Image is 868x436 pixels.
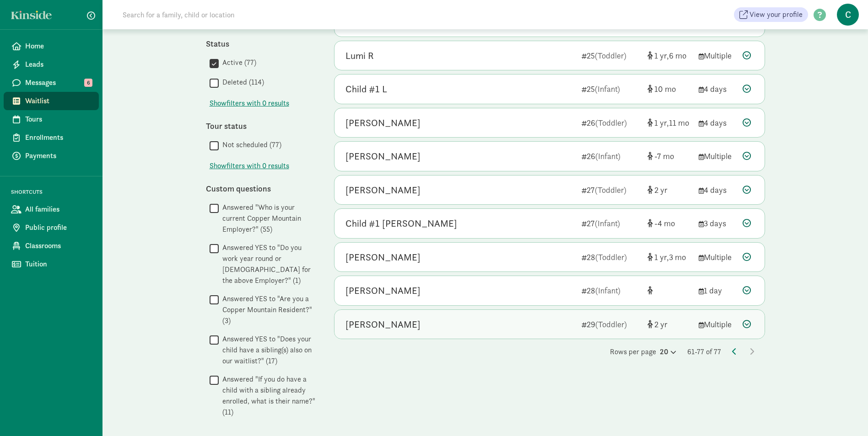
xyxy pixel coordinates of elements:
span: 1 [654,50,669,61]
div: 1 day [699,284,735,297]
span: Waitlist [25,96,92,106]
span: (Toddler) [595,252,627,262]
div: 27 [582,217,640,229]
a: Tuition [4,255,99,273]
label: Answered YES to "Do you work year round or [DEMOGRAPHIC_DATA] for the above Employer?" (1) [219,242,316,286]
a: All families [4,200,99,218]
div: Child #1 L [345,82,387,96]
span: Enrollments [25,132,92,143]
label: Deleted (114) [219,77,264,88]
div: [object Object] [647,83,691,95]
div: 28 [582,284,640,297]
div: Child #1 McEniry [345,216,457,231]
span: 6 [84,79,92,87]
div: Freya Brewer [345,317,421,332]
div: 29 [582,318,640,330]
div: Custom questions [206,182,316,195]
a: Public profile [4,218,99,237]
div: [object Object] [647,49,691,62]
div: Tour status [206,120,316,132]
a: Leads [4,55,99,74]
label: Answered YES to "Does your child have a sibling(s) also on our waitlist?" (17) [219,334,316,367]
div: Multiple [699,49,735,62]
span: Payments [25,150,92,161]
div: Anthony Aidala [345,116,421,130]
button: Showfilters with 0 results [210,98,289,109]
a: Payments [4,147,99,165]
label: Answered "If you do have a child with a sibling already enrolled, what is their name?" (11) [219,374,316,418]
iframe: Chat Widget [822,392,868,436]
span: 2 [654,185,668,195]
span: Public profile [25,222,92,233]
label: Not scheduled (77) [219,139,281,150]
div: Multiple [699,318,735,330]
span: 6 [669,50,686,61]
span: All families [25,204,92,215]
span: Leads [25,59,92,70]
div: 27 [582,184,640,196]
div: 25 [582,49,640,62]
div: Lumi R [345,48,374,63]
span: (Toddler) [595,185,626,195]
span: 10 [654,84,676,94]
span: Tours [25,114,92,125]
span: Tuition [25,259,92,270]
a: Classrooms [4,237,99,255]
button: Showfilters with 0 results [210,160,289,171]
span: 3 [669,252,686,262]
span: -4 [654,218,675,229]
div: Multiple [699,251,735,263]
div: Status [206,37,316,50]
span: (Toddler) [595,50,626,61]
div: 4 days [699,184,735,196]
div: 4 days [699,83,735,95]
div: Amiel Miller [345,250,421,265]
div: 26 [582,117,640,129]
div: Maris Lott [345,283,421,298]
span: 1 [654,252,669,262]
div: 20 [660,346,676,357]
span: Home [25,41,92,52]
div: [object Object] [647,184,691,196]
span: -7 [654,151,674,161]
div: [object Object] [647,217,691,229]
a: Home [4,37,99,55]
div: [object Object] [647,150,691,162]
span: C [837,4,859,26]
label: Active (77) [219,57,256,68]
span: (Infant) [595,218,620,229]
a: Enrollments [4,128,99,147]
div: Baby Sweeney [345,149,421,164]
div: [object Object] [647,318,691,330]
span: 1 [654,117,669,128]
span: Messages [25,77,92,88]
a: View your profile [734,7,808,22]
div: [object Object] [647,284,691,297]
span: (Toddler) [595,319,627,330]
div: Rows per page 61-77 of 77 [334,346,765,357]
div: [object Object] [647,117,691,129]
span: (Infant) [595,151,620,161]
span: 2 [654,319,668,330]
span: 11 [669,117,689,128]
span: View your profile [749,9,803,20]
span: Show filters with 0 results [210,98,289,109]
div: 26 [582,150,640,162]
span: Show filters with 0 results [210,160,289,171]
label: Answered "Who is your current Copper Mountain Employer?" (55) [219,202,316,235]
span: Classrooms [25,240,92,251]
div: 3 days [699,217,735,229]
div: 25 [582,83,640,95]
a: Waitlist [4,92,99,110]
span: (Infant) [595,285,620,296]
a: Tours [4,110,99,128]
div: Henry Alvine [345,183,421,197]
span: (Infant) [595,84,620,94]
div: Multiple [699,150,735,162]
div: [object Object] [647,251,691,263]
input: Search for a family, child or location [117,5,374,24]
div: 28 [582,251,640,263]
label: Answered YES to "Are you a Copper Mountain Resident?" (3) [219,293,316,326]
span: (Toddler) [595,117,627,128]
